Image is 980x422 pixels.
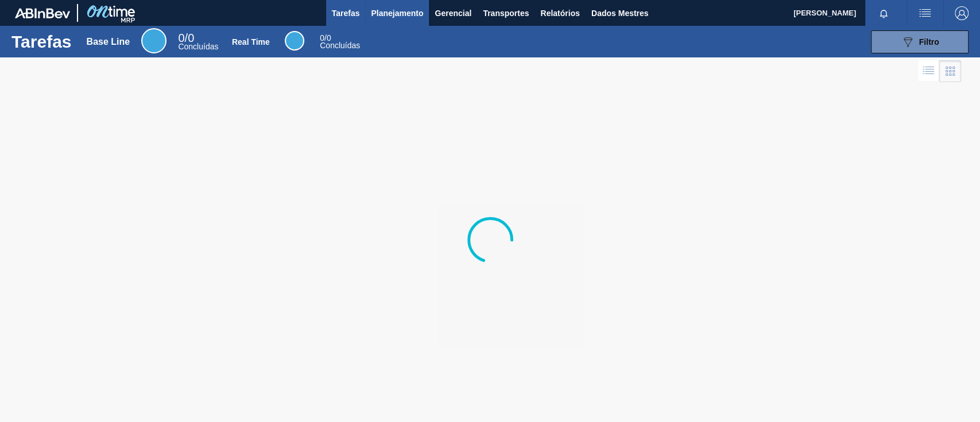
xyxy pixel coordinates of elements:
[178,32,194,44] span: / 0
[11,35,72,48] h1: Tarefas
[178,32,184,44] span: 0
[955,6,969,20] img: Sair
[178,33,218,51] div: Base Line
[232,37,270,47] div: Real Time
[435,9,471,18] font: Gerencial
[320,33,331,42] span: / 0
[919,37,939,47] span: Filtro
[591,9,649,18] font: Dados Mestres
[865,5,902,21] button: Notificações
[371,9,423,18] font: Planejamento
[285,31,304,51] div: Real Time
[871,30,969,53] button: Filtro
[178,42,218,51] span: Concluídas
[320,34,360,49] div: Real Time
[540,9,579,18] font: Relatórios
[320,41,360,50] span: Concluídas
[918,6,932,20] img: ações do usuário
[483,9,529,18] font: Transportes
[332,9,360,18] font: Tarefas
[15,8,70,18] img: TNhmsLtSVTkK8tSr43FrP2fwEKptu5GPRR3wAAAABJRU5ErkJggg==
[320,33,324,42] span: 0
[793,9,856,17] font: [PERSON_NAME]
[87,37,130,47] div: Base Line
[141,28,166,53] div: Base Line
